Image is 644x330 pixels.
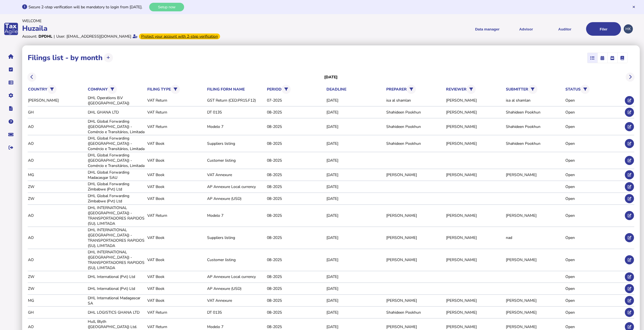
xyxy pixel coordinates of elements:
[506,84,564,95] th: submitter
[467,85,476,94] button: Filter
[139,33,220,39] div: From Oct 1, 2025, 2-step verification will be required to login. Set it up now...
[207,298,265,303] div: VAT Annexure
[88,136,146,151] div: DHL Global Forwarding ([GEOGRAPHIC_DATA]) - Comércio e Transitários, Limitada
[28,172,86,177] div: MG
[386,141,444,146] div: Shahideen Pookhun
[625,170,634,179] button: Edit
[267,141,325,146] div: 08-2025
[386,324,444,329] div: [PERSON_NAME]
[446,110,504,115] div: [PERSON_NAME]
[506,257,564,262] div: [PERSON_NAME]
[147,158,205,163] div: VAT Book
[565,141,623,146] div: Open
[327,110,385,115] div: [DATE]
[66,34,131,39] div: [EMAIL_ADDRESS][DOMAIN_NAME]
[267,98,325,103] div: 07-2025
[625,272,634,282] button: Edit
[327,98,385,103] div: [DATE]
[147,84,205,95] th: filing type
[147,172,205,177] div: VAT Book
[506,110,564,115] div: Shahideen Pookhun
[207,86,265,92] th: filing form name
[28,324,86,329] div: AO
[207,310,265,315] div: DT 0135
[56,34,65,39] div: User:
[506,124,564,129] div: Shahideen Pookhun
[506,298,564,303] div: [PERSON_NAME]
[327,184,385,189] div: [DATE]
[147,110,205,115] div: VAT Return
[267,310,325,315] div: 08-2025
[147,274,205,279] div: VAT Book
[149,3,184,11] button: Setup now
[207,141,265,146] div: Suppliers listing
[9,82,14,83] i: Data manager
[625,255,634,264] button: Edit
[88,193,146,204] div: DHL Global Forwarding Zimbabwe (Pvt) Ltd
[327,235,385,240] div: [DATE]
[446,213,504,218] div: [PERSON_NAME]
[327,124,385,129] div: [DATE]
[386,235,444,240] div: [PERSON_NAME]
[5,103,17,114] button: Developer hub links
[171,85,180,94] button: Filter
[446,310,504,315] div: [PERSON_NAME]
[565,172,623,177] div: Open
[147,286,205,291] div: VAT Book
[28,184,86,189] div: ZW
[506,324,564,329] div: [PERSON_NAME]
[28,213,86,218] div: AO
[626,73,635,82] button: Next
[625,308,634,317] button: Edit
[22,34,37,39] div: Account:
[625,108,634,117] button: Edit
[88,95,146,106] div: DHL Operations B.V ([GEOGRAPHIC_DATA])
[28,257,86,262] div: AO
[446,298,504,303] div: [PERSON_NAME]
[588,53,597,63] mat-button-toggle: List view
[607,53,617,63] mat-button-toggle: Calendar week view
[386,213,444,218] div: [PERSON_NAME]
[88,110,146,115] div: DHL GHANA LTD
[267,286,325,291] div: 08-2025
[267,235,325,240] div: 08-2025
[267,324,325,329] div: 08-2025
[267,84,325,95] th: period
[88,227,146,248] div: DHL INTERNATIONAL ([GEOGRAPHIC_DATA]) -TRANSPORTADORES RAPIDOS (SU), LIMITADA
[565,235,623,240] div: Open
[147,141,205,146] div: VAT Book
[386,110,444,115] div: Shahideen Pookhun
[506,141,564,146] div: Shahideen Pookhun
[207,184,265,189] div: AP Annexure Local currency
[625,139,634,148] button: Edit
[282,85,291,94] button: Filter
[207,158,265,163] div: Customer listing
[88,205,146,226] div: DHL INTERNATIONAL ([GEOGRAPHIC_DATA]) -TRANSPORTADORES RAPIDOS (SU), LIMITADA
[446,84,504,95] th: reviewer
[565,158,623,163] div: Open
[565,274,623,279] div: Open
[267,172,325,177] div: 08-2025
[207,213,265,218] div: Modelo 7
[88,153,146,168] div: DHL Global Forwarding ([GEOGRAPHIC_DATA]) - Comércio e Transitários, Limitada
[565,110,623,115] div: Open
[29,4,148,10] div: Secure 2-step verification will be mandatory to login from [DATE].
[5,64,17,75] button: Tasks
[267,213,325,218] div: 08-2025
[5,129,17,140] button: Raise a support ticket
[386,298,444,303] div: [PERSON_NAME]
[28,158,86,163] div: AO
[327,274,385,279] div: [DATE]
[133,34,138,38] i: Email verified
[88,170,146,180] div: DHL Global Forwarding Madacasgar SAU
[386,257,444,262] div: [PERSON_NAME]
[147,310,205,315] div: VAT Return
[108,85,117,94] button: Filter
[446,235,504,240] div: [PERSON_NAME]
[446,141,504,146] div: [PERSON_NAME]
[565,286,623,291] div: Open
[5,142,17,153] button: Sign out
[88,249,146,270] div: DHL INTERNATIONAL ([GEOGRAPHIC_DATA]) -TRANSPORTADORES RAPIDOS (SU), LIMITADA
[54,34,55,39] div: |
[327,172,385,177] div: [DATE]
